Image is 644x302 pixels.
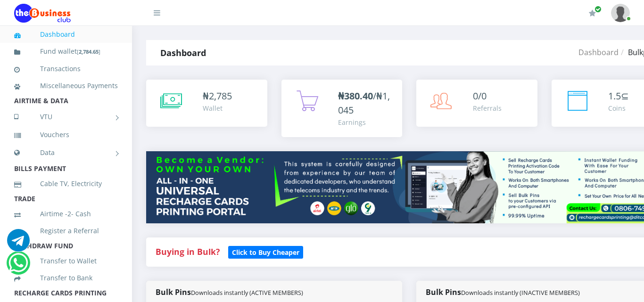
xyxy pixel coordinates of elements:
strong: Buying in Bulk? [156,246,220,257]
a: Dashboard [578,47,619,57]
div: Referrals [473,103,502,113]
span: 2,785 [209,90,232,102]
a: Transfer to Bank [14,267,118,289]
b: Click to Buy Cheaper [232,248,299,257]
small: [ ] [77,48,100,55]
a: Chat for support [7,236,30,252]
a: Fund wallet[2,784.65] [14,41,118,63]
a: Register a Referral [14,220,118,242]
strong: Dashboard [160,47,206,58]
span: /₦1,045 [338,90,390,116]
div: Wallet [203,103,232,113]
a: ₦2,785 Wallet [146,80,267,127]
a: Dashboard [14,24,118,45]
a: ₦380.40/₦1,045 Earnings [281,80,403,137]
small: Downloads instantly (INACTIVE MEMBERS) [461,288,580,297]
div: Earnings [338,117,393,127]
div: ₦ [203,89,232,103]
b: 2,784.65 [79,48,99,55]
a: Airtime -2- Cash [14,203,118,225]
small: Downloads instantly (ACTIVE MEMBERS) [191,288,303,297]
div: ⊆ [608,89,629,103]
b: ₦380.40 [338,90,373,102]
a: Transfer to Wallet [14,250,118,272]
img: Logo [14,4,71,23]
span: 0/0 [473,90,487,102]
span: Renew/Upgrade Subscription [594,6,602,13]
strong: Bulk Pins [156,287,303,297]
i: Renew/Upgrade Subscription [589,9,596,17]
a: Chat for support [8,259,28,274]
a: VTU [14,105,118,129]
a: Cable TV, Electricity [14,173,118,195]
a: Transactions [14,58,118,80]
strong: Bulk Pins [426,287,580,297]
a: Click to Buy Cheaper [228,246,303,257]
div: Coins [608,103,629,113]
span: 1.5 [608,90,621,102]
a: Miscellaneous Payments [14,75,118,97]
img: User [611,4,630,22]
a: 0/0 Referrals [416,80,537,127]
a: Vouchers [14,124,118,146]
a: Data [14,141,118,164]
